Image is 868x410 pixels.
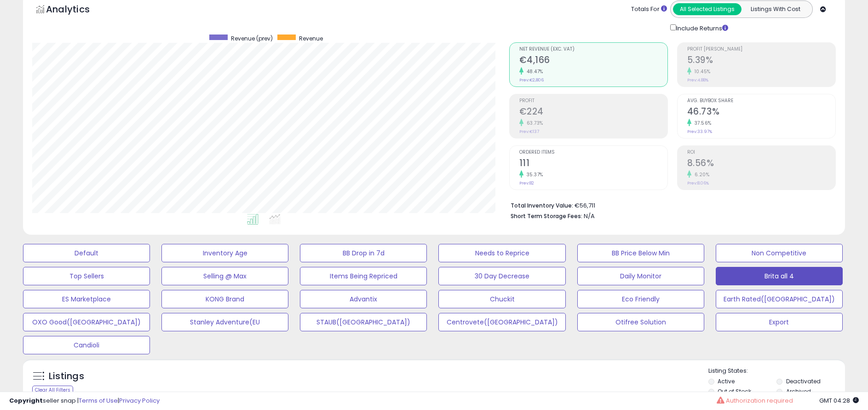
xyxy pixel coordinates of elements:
button: Advantix [300,290,427,308]
h2: 46.73% [687,106,835,119]
small: Prev: 8.06% [687,180,709,186]
small: Prev: 33.97% [687,129,712,134]
span: N/A [584,212,595,220]
button: Selling @ Max [161,267,288,285]
button: Listings With Cost [741,3,810,15]
button: Default [23,244,150,262]
span: Profit [519,98,667,104]
small: 63.73% [523,120,543,127]
h2: €224 [519,106,667,119]
h5: Analytics [46,3,108,18]
div: Totals For [631,5,667,14]
button: KONG Brand [161,290,288,308]
label: Active [718,377,735,385]
small: 48.47% [523,68,543,75]
span: Ordered Items [519,150,667,155]
small: 35.37% [523,171,543,178]
button: Top Sellers [23,267,150,285]
button: Export [716,313,843,331]
button: 30 Day Decrease [438,267,565,285]
button: Eco Friendly [577,290,704,308]
button: Brita all 4 [716,267,843,285]
button: Earth Rated([GEOGRAPHIC_DATA]) [716,290,843,308]
div: Clear All Filters [32,386,73,394]
span: Net Revenue (Exc. VAT) [519,47,667,52]
button: Items Being Repriced [300,267,427,285]
button: Otifree Solution [577,313,704,331]
button: Inventory Age [161,244,288,262]
button: BB Price Below Min [577,244,704,262]
button: STAUB([GEOGRAPHIC_DATA]) [300,313,427,331]
small: Prev: €2,806 [519,77,544,83]
span: 2025-10-7 04:28 GMT [819,396,859,405]
label: Out of Stock [718,387,751,395]
h2: 5.39% [687,55,835,67]
small: Prev: 4.88% [687,77,708,83]
div: Include Returns [663,23,739,33]
span: ROI [687,150,835,155]
a: Privacy Policy [119,396,160,405]
small: 6.20% [691,171,710,178]
h2: 111 [519,158,667,170]
a: Terms of Use [79,396,118,405]
h2: €4,166 [519,55,667,67]
span: Profit [PERSON_NAME] [687,47,835,52]
span: Revenue (prev) [231,35,273,42]
label: Deactivated [786,377,821,385]
b: Short Term Storage Fees: [511,212,582,220]
b: Total Inventory Value: [511,202,573,209]
button: OXO Good([GEOGRAPHIC_DATA]) [23,313,150,331]
button: Candioli [23,336,150,354]
small: 37.56% [691,120,712,127]
small: 10.45% [691,68,711,75]
button: Stanley Adventure(EU [161,313,288,331]
button: ES Marketplace [23,290,150,308]
h5: Listings [49,370,84,383]
div: seller snap | | [9,397,160,405]
p: Listing States: [708,367,845,375]
li: €56,711 [511,199,829,210]
button: Chuckit [438,290,565,308]
small: Prev: 82 [519,180,534,186]
button: Non Competitive [716,244,843,262]
strong: Copyright [9,396,43,405]
button: BB Drop in 7d [300,244,427,262]
button: Needs to Reprice [438,244,565,262]
button: Daily Monitor [577,267,704,285]
small: Prev: €137 [519,129,539,134]
button: All Selected Listings [673,3,742,15]
span: Avg. Buybox Share [687,98,835,104]
button: Centrovete([GEOGRAPHIC_DATA]) [438,313,565,331]
label: Archived [786,387,811,395]
h2: 8.56% [687,158,835,170]
span: Revenue [299,35,323,42]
